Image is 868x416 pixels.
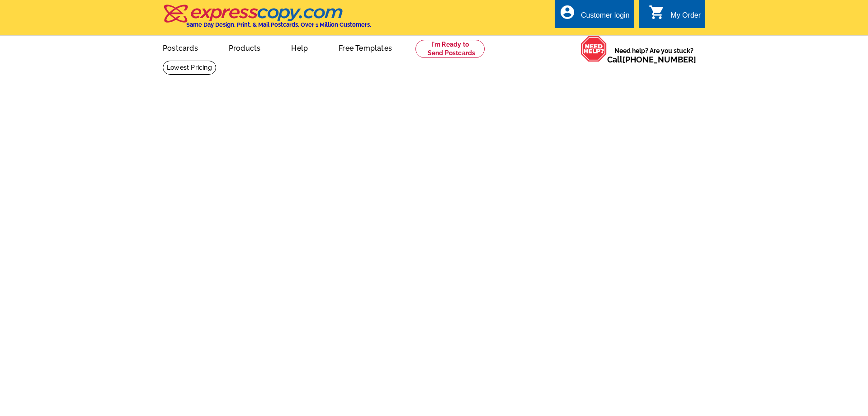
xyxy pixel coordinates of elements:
[277,37,322,58] a: Help
[623,55,696,64] a: [PHONE_NUMBER]
[580,36,607,62] img: help
[607,55,696,64] span: Call
[186,21,371,28] h4: Same Day Design, Print, & Mail Postcards. Over 1 Million Customers.
[649,4,665,20] i: shopping_cart
[324,37,406,58] a: Free Templates
[581,11,630,24] div: Customer login
[163,11,371,28] a: Same Day Design, Print, & Mail Postcards. Over 1 Million Customers.
[148,37,212,58] a: Postcards
[607,46,701,64] span: Need help? Are you stuck?
[214,37,275,58] a: Products
[670,11,701,24] div: My Order
[559,10,630,21] a: account_circle Customer login
[559,4,576,20] i: account_circle
[649,10,701,21] a: shopping_cart My Order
